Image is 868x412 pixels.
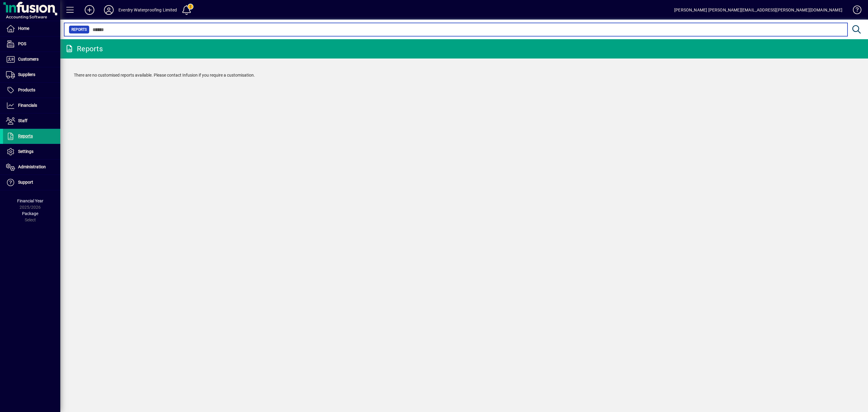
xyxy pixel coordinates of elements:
[80,5,99,15] button: Add
[3,83,60,98] a: Products
[68,66,860,84] div: There are no customised reports available. Please contact Infusion if you require a customisation.
[3,113,60,128] a: Staff
[3,98,60,113] a: Financials
[18,41,26,46] span: POS
[18,57,39,62] span: Customers
[18,87,35,92] span: Products
[3,21,60,36] a: Home
[65,44,103,54] div: Reports
[674,5,842,15] div: [PERSON_NAME] [PERSON_NAME][EMAIL_ADDRESS][PERSON_NAME][DOMAIN_NAME]
[3,67,60,82] a: Suppliers
[18,118,27,123] span: Staff
[18,149,33,154] span: Settings
[18,164,46,169] span: Administration
[3,175,60,190] a: Support
[17,198,43,203] span: Financial Year
[848,1,860,21] a: Knowledge Base
[99,5,118,15] button: Profile
[22,211,38,216] span: Package
[18,134,33,138] span: Reports
[18,103,37,108] span: Financials
[3,144,60,159] a: Settings
[18,26,29,31] span: Home
[118,5,177,15] div: Everdry Waterproofing Limited
[3,36,60,52] a: POS
[3,160,60,175] a: Administration
[3,52,60,67] a: Customers
[18,72,35,77] span: Suppliers
[18,180,33,185] span: Support
[71,27,87,33] span: Reports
